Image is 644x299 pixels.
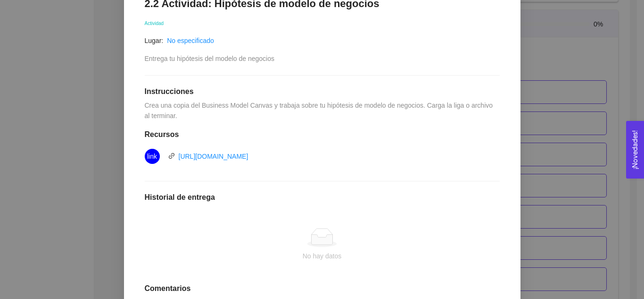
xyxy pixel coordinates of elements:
h1: Historial de entrega [145,193,500,202]
h1: Instrucciones [145,87,500,96]
article: Lugar: [145,35,164,46]
button: Open Feedback Widget [626,121,644,179]
a: [URL][DOMAIN_NAME] [179,153,248,160]
span: Actividad [145,21,164,26]
span: Crea una copia del Business Model Canvas y trabaja sobre tu hipótesis de modelo de negocios. Carg... [145,102,495,120]
h1: Comentarios [145,284,500,293]
span: link [147,149,157,164]
span: Entrega tu hipótesis del modelo de negocios [145,55,275,62]
span: link [168,153,175,159]
h1: Recursos [145,130,500,139]
div: No hay datos [152,251,492,261]
a: No especificado [167,37,214,44]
